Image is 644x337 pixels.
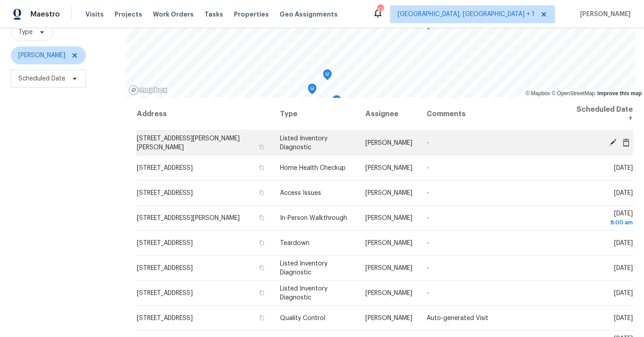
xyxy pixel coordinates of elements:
span: Scheduled Date [18,74,65,83]
div: Map marker [308,84,317,97]
span: - [427,240,429,246]
span: [STREET_ADDRESS][PERSON_NAME][PERSON_NAME] [137,135,240,151]
span: [PERSON_NAME] [365,165,412,171]
button: Copy Address [258,314,266,322]
button: Copy Address [258,164,266,172]
span: Maestro [30,10,60,19]
th: Scheduled Date ↑ [568,98,633,131]
span: [PERSON_NAME] [365,140,412,146]
span: Cancel [619,138,633,146]
span: [STREET_ADDRESS] [137,190,193,196]
span: Auto-generated Visit [427,315,488,321]
span: [STREET_ADDRESS][PERSON_NAME] [137,215,240,221]
span: [PERSON_NAME] [365,315,412,321]
th: Assignee [358,98,419,131]
span: - [427,190,429,196]
span: Work Orders [153,10,194,19]
span: [DATE] [576,211,633,227]
span: [DATE] [614,190,633,196]
button: Copy Address [258,289,266,297]
span: [PERSON_NAME] [365,240,412,246]
a: Mapbox homepage [128,85,168,95]
span: Quality Control [280,315,325,321]
div: Map marker [323,69,332,83]
span: Teardown [280,240,309,246]
a: OpenStreetMap [551,90,595,97]
span: [PERSON_NAME] [365,290,412,296]
span: - [427,165,429,171]
span: Access Issues [280,190,321,196]
span: [GEOGRAPHIC_DATA], [GEOGRAPHIC_DATA] + 1 [398,10,534,19]
span: [DATE] [614,240,633,246]
button: Copy Address [258,143,266,151]
span: Listed Inventory Diagnostic [280,261,327,276]
span: - [427,265,429,271]
span: In-Person Walkthrough [280,215,347,221]
button: Copy Address [258,264,266,272]
span: [DATE] [614,265,633,271]
span: Projects [114,10,142,19]
span: Edit [606,138,619,146]
div: Map marker [332,95,341,109]
span: [STREET_ADDRESS] [137,240,193,246]
span: Type [18,28,33,37]
div: 57 [377,5,383,14]
th: Comments [419,98,568,131]
span: [STREET_ADDRESS] [137,290,193,296]
div: 8:00 am [576,218,633,227]
button: Copy Address [258,189,266,197]
span: Tasks [204,11,223,17]
span: [PERSON_NAME] [576,10,631,19]
span: [PERSON_NAME] [365,215,412,221]
span: Geo Assignments [280,10,338,19]
a: Improve this map [597,90,642,97]
span: [STREET_ADDRESS] [137,265,193,271]
span: Properties [234,10,269,19]
span: [STREET_ADDRESS] [137,165,193,171]
span: - [427,140,429,146]
a: Mapbox [525,90,550,97]
span: Home Health Checkup [280,165,346,171]
button: Copy Address [258,214,266,222]
span: Visits [85,10,104,19]
span: [DATE] [614,165,633,171]
span: [PERSON_NAME] [365,265,412,271]
span: Listed Inventory Diagnostic [280,135,327,151]
th: Address [136,98,273,131]
span: [PERSON_NAME] [365,190,412,196]
span: [DATE] [614,290,633,296]
span: Listed Inventory Diagnostic [280,286,327,301]
span: - [427,215,429,221]
span: [STREET_ADDRESS] [137,315,193,321]
span: - [427,290,429,296]
span: [DATE] [614,315,633,321]
span: [PERSON_NAME] [18,51,65,60]
button: Copy Address [258,239,266,247]
th: Type [273,98,358,131]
